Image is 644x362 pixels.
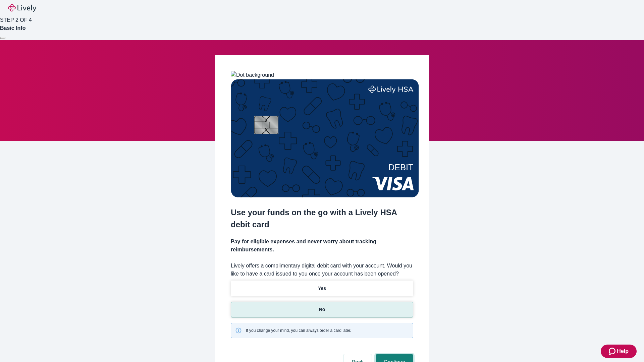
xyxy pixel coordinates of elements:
button: No [231,302,413,317]
p: Yes [318,285,326,292]
img: Dot background [231,71,274,79]
h2: Use your funds on the go with a Lively HSA debit card [231,206,413,231]
img: Lively [8,4,36,12]
svg: Zendesk support icon [609,347,617,355]
p: No [319,306,325,313]
button: Zendesk support iconHelp [601,345,637,358]
label: Lively offers a complimentary digital debit card with your account. Would you like to have a card... [231,262,413,278]
span: Help [617,347,629,355]
span: If you change your mind, you can always order a card later. [246,327,351,334]
img: Debit card [231,79,419,197]
h4: Pay for eligible expenses and never worry about tracking reimbursements. [231,238,413,254]
button: Yes [231,281,413,296]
